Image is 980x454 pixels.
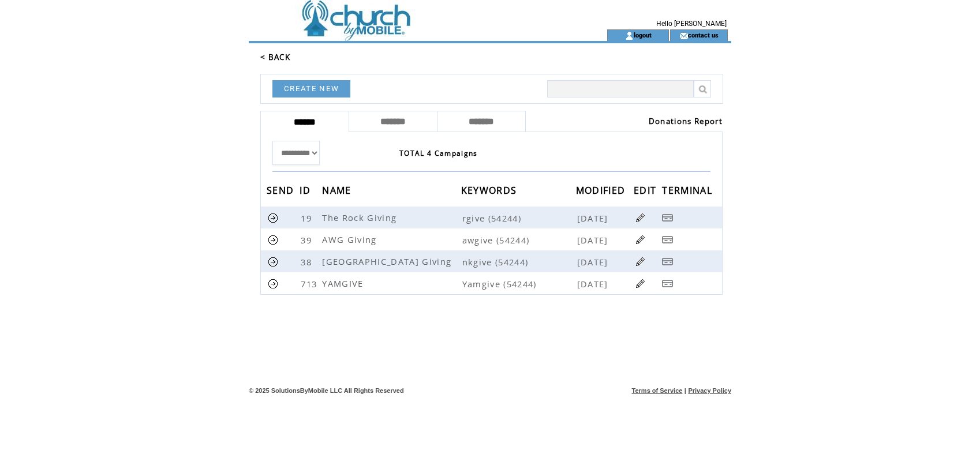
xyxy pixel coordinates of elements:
[300,186,313,193] a: ID
[634,181,659,202] span: EDIT
[322,186,354,193] a: NAME
[632,387,683,394] a: Terms of Service
[576,186,629,193] a: MODIFIED
[300,181,313,202] span: ID
[301,212,315,224] span: 19
[462,212,575,224] span: rgive (54244)
[267,181,297,202] span: SEND
[462,278,575,290] span: Yamgive (54244)
[688,387,731,394] a: Privacy Policy
[649,116,723,126] a: Donations Report
[301,278,320,290] span: 713
[461,181,520,202] span: KEYWORDS
[462,234,575,246] span: awgive (54244)
[272,80,350,97] a: CREATE NEW
[688,31,719,39] a: contact us
[322,234,379,245] span: AWG Giving
[577,278,611,290] span: [DATE]
[625,31,634,40] img: account_icon.gif
[301,234,315,246] span: 39
[249,387,404,394] span: © 2025 SolutionsByMobile LLC All Rights Reserved
[577,256,611,268] span: [DATE]
[461,186,520,193] a: KEYWORDS
[322,181,354,202] span: NAME
[577,234,611,246] span: [DATE]
[399,148,478,158] span: TOTAL 4 Campaigns
[679,31,688,40] img: contact_us_icon.gif
[684,387,686,394] span: |
[577,212,611,224] span: [DATE]
[662,181,715,202] span: TERMINAL
[322,256,454,267] span: [GEOGRAPHIC_DATA] Giving
[576,181,629,202] span: MODIFIED
[301,256,315,268] span: 38
[322,212,399,223] span: The Rock Giving
[634,31,652,39] a: logout
[322,277,366,289] span: YAMGIVE
[260,52,290,62] a: < BACK
[656,20,727,28] span: Hello [PERSON_NAME]
[462,256,575,268] span: nkgive (54244)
